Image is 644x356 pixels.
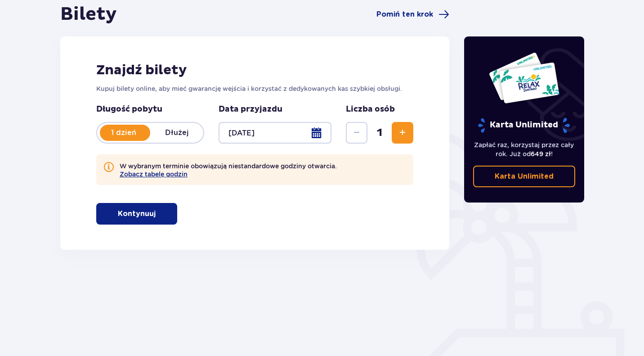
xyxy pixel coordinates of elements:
p: Kontynuuj [118,209,156,219]
a: Karta Unlimited [473,166,576,187]
p: Karta Unlimited [477,117,571,133]
button: Kontynuuj [96,203,177,225]
span: Pomiń ten krok [376,9,433,19]
p: Długość pobytu [96,104,204,115]
p: Kupuj bilety online, aby mieć gwarancję wejścia i korzystać z dedykowanych kas szybkiej obsługi. [96,84,413,93]
p: Karta Unlimited [495,171,554,181]
button: Zmniejsz [346,122,367,144]
button: Zwiększ [392,122,413,144]
span: 649 zł [531,150,551,158]
a: Pomiń ten krok [376,9,449,20]
h2: Znajdź bilety [96,62,413,79]
p: 1 dzień [97,128,150,138]
button: Zobacz tabelę godzin [120,171,188,178]
p: Liczba osób [346,104,395,115]
p: Zapłać raz, korzystaj przez cały rok. Już od ! [473,140,576,158]
img: Dwie karty całoroczne do Suntago z napisem 'UNLIMITED RELAX', na białym tle z tropikalnymi liśćmi... [488,52,560,104]
p: Dłużej [150,128,203,138]
h1: Bilety [60,3,117,26]
p: W wybranym terminie obowiązują niestandardowe godziny otwarcia. [120,162,337,178]
span: 1 [369,126,390,140]
p: Data przyjazdu [219,104,282,115]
